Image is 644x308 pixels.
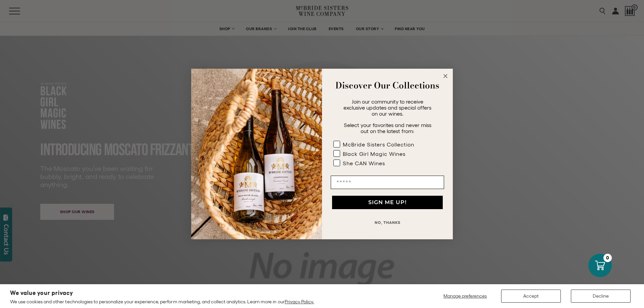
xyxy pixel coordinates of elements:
[571,290,631,303] button: Decline
[343,141,414,147] div: McBride Sisters Collection
[10,290,314,296] h2: We value your privacy
[335,79,439,92] strong: Discover Our Collections
[603,254,612,262] div: 0
[344,122,431,134] span: Select your favorites and never miss out on the latest from:
[332,196,443,209] button: SIGN ME UP!
[343,99,431,117] span: Join our community to receive exclusive updates and special offers on our wines.
[331,216,444,229] button: NO, THANKS
[285,299,314,304] a: Privacy Policy.
[191,69,322,239] img: 42653730-7e35-4af7-a99d-12bf478283cf.jpeg
[501,290,561,303] button: Accept
[343,151,406,157] div: Black Girl Magic Wines
[443,293,487,299] span: Manage preferences
[441,72,449,80] button: Close dialog
[343,160,385,166] div: She CAN Wines
[439,290,491,303] button: Manage preferences
[331,176,444,189] input: Email
[10,299,314,305] p: We use cookies and other technologies to personalize your experience, perform marketing, and coll...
